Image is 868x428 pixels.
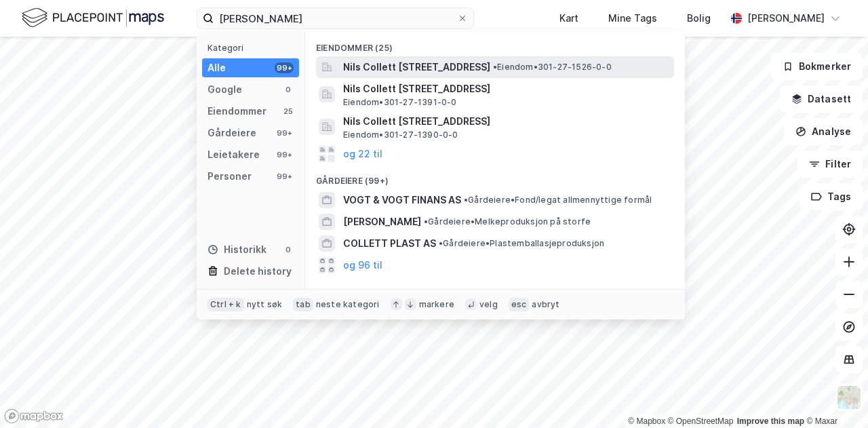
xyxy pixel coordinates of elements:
div: Historikk [208,241,267,258]
a: Improve this map [737,416,804,426]
div: Kart [559,10,578,26]
img: logo.f888ab2527a4732fd821a326f86c7f29.svg [22,6,164,30]
span: • [464,195,468,205]
div: 99+ [275,149,294,160]
div: 99+ [275,171,294,182]
span: Eiendom • 301-27-1391-0-0 [343,97,457,108]
div: 25 [283,106,294,117]
span: [PERSON_NAME] [343,214,421,230]
a: Mapbox homepage [4,408,64,424]
div: Eiendommer [208,103,267,119]
div: Kontrollprogram for chat [800,363,868,428]
div: Eiendommer (25) [305,32,685,56]
span: Nils Collett [STREET_ADDRESS] [343,81,669,97]
span: • [439,238,443,248]
div: 99+ [275,128,294,138]
a: Mapbox [628,416,665,426]
div: nytt søk [247,299,283,310]
div: Delete history [224,263,292,279]
span: Eiendom • 301-27-1390-0-0 [343,130,458,140]
div: Mine Tags [608,10,657,26]
div: esc [509,298,530,311]
button: og 96 til [343,257,382,273]
span: Nils Collett [STREET_ADDRESS] [343,113,669,130]
button: Filter [797,151,863,178]
span: Gårdeiere • Plastemballasjeproduksjon [439,238,604,249]
div: Gårdeiere (99+) [305,165,685,189]
div: markere [419,299,454,310]
button: Analyse [784,118,863,145]
button: Datasett [780,85,863,113]
div: velg [479,299,498,310]
span: • [424,216,428,227]
div: [PERSON_NAME] [747,10,825,26]
span: Gårdeiere • Fond/legat allmennyttige formål [464,195,652,206]
a: OpenStreetMap [668,416,734,426]
span: Gårdeiere • Melkeproduksjon på storfe [424,216,591,227]
button: og 22 til [343,146,382,162]
div: Bolig [687,10,711,26]
div: Leietakere [208,147,260,163]
button: Tags [800,183,863,210]
div: neste kategori [316,299,380,310]
span: COLLETT PLAST AS [343,235,436,252]
span: VOGT & VOGT FINANS AS [343,192,461,208]
div: 99+ [275,62,294,73]
div: tab [293,298,313,311]
div: Personer [208,168,252,184]
div: Ctrl + k [208,298,244,311]
div: Alle [208,60,226,76]
span: • [493,62,497,72]
div: 0 [283,244,294,255]
div: Gårdeiere [208,125,256,141]
span: Nils Collett [STREET_ADDRESS] [343,59,490,75]
span: Eiendom • 301-27-1526-0-0 [493,62,612,73]
div: 0 [283,84,294,95]
input: Søk på adresse, matrikkel, gårdeiere, leietakere eller personer [214,8,457,28]
div: Leietakere (99+) [305,276,685,300]
div: avbryt [532,299,559,310]
div: Google [208,81,242,98]
div: Kategori [208,43,299,53]
iframe: Chat Widget [800,363,868,428]
button: Bokmerker [771,53,863,80]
